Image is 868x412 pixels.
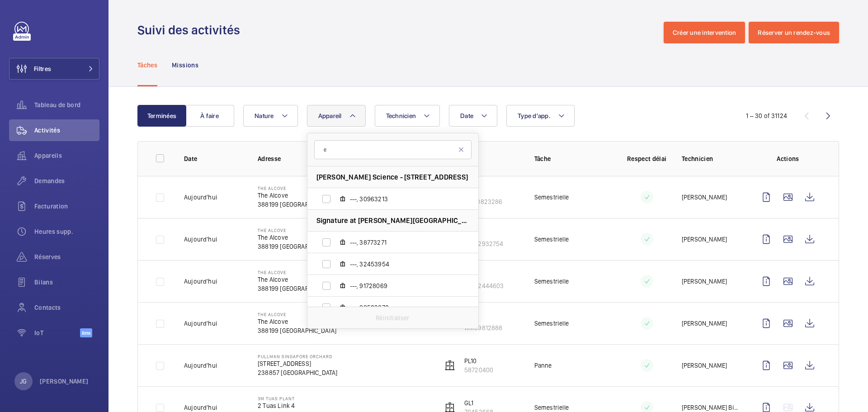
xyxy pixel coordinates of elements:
[682,277,727,286] p: [PERSON_NAME]
[464,272,504,281] p: FL2
[34,126,99,135] span: Activités
[518,112,551,119] span: Type d'app.
[350,194,455,204] span: ---, 30963213
[464,281,504,290] p: WM92444603
[316,216,469,225] span: Signature at [PERSON_NAME][GEOGRAPHIC_DATA][STREET_ADDRESS][PERSON_NAME]
[682,403,741,412] p: [PERSON_NAME] Bin [PERSON_NAME]
[664,22,745,43] button: Créer une intervention
[258,233,336,242] p: The Alcove
[746,111,787,120] div: 1 – 30 of 31124
[449,105,497,127] button: Date
[506,105,575,127] button: Type d'app.
[34,100,99,109] span: Tableau de bord
[316,172,468,182] span: [PERSON_NAME] Science - [STREET_ADDRESS]
[34,64,51,73] span: Filtres
[314,140,472,159] input: Chercher par appareil ou adresse
[682,361,727,370] p: [PERSON_NAME]
[350,260,455,269] span: ---, 32453954
[258,354,337,359] p: Pullman Singapore Orchard
[258,359,337,368] p: [STREET_ADDRESS]
[184,361,217,370] p: Aujourd'hui
[40,377,89,386] p: [PERSON_NAME]
[34,176,99,185] span: Demandes
[258,275,336,284] p: The Alcove
[172,61,198,70] p: Missions
[442,154,520,163] p: Appareil
[258,317,336,326] p: The Alcove
[9,58,99,80] button: Filtres
[34,202,99,211] span: Facturation
[34,303,99,312] span: Contacts
[464,239,504,248] p: WM22932754
[34,252,99,261] span: Réserves
[258,284,336,293] p: 388199 [GEOGRAPHIC_DATA]
[258,312,336,317] p: The Alcove
[20,377,27,386] p: JG
[258,270,336,275] p: The Alcove
[258,185,336,191] p: The Alcove
[258,154,428,163] p: Adresse
[258,401,336,410] p: 2 Tuas Link 4
[682,193,727,202] p: [PERSON_NAME]
[464,398,493,407] p: GL1
[464,365,493,374] p: 58720400
[464,314,503,323] p: FL4
[534,277,569,286] p: Semestrielle
[534,193,569,202] p: Semestrielle
[137,61,157,70] p: Tâches
[682,319,727,328] p: [PERSON_NAME]
[184,235,217,244] p: Aujourd'hui
[534,154,612,163] p: Tâche
[258,191,336,200] p: The Alcove
[464,323,503,332] p: WM69812888
[386,112,416,119] span: Technicien
[318,112,342,119] span: Appareil
[184,277,217,286] p: Aujourd'hui
[34,278,99,287] span: Bilans
[682,235,727,244] p: [PERSON_NAME]
[627,154,667,163] p: Respect délai
[34,328,80,337] span: IoT
[34,151,99,160] span: Appareils
[350,303,455,312] span: ---, 88503676
[464,230,504,239] p: PL3
[80,328,92,337] span: Beta
[258,227,336,233] p: The Alcove
[444,360,455,371] img: elevator.svg
[255,112,274,119] span: Nature
[307,105,366,127] button: Appareil
[464,197,503,206] p: WM10823286
[464,188,503,197] p: PL1
[460,112,473,119] span: Date
[184,319,217,328] p: Aujourd'hui
[376,313,409,322] p: Réinitialiser
[184,193,217,202] p: Aujourd'hui
[258,242,336,251] p: 388199 [GEOGRAPHIC_DATA]
[749,22,839,43] button: Réserver un rendez-vous
[137,105,186,127] button: Terminées
[185,105,234,127] button: À faire
[755,154,821,163] p: Actions
[258,396,336,401] p: 3M Tuas Plant
[682,154,741,163] p: Technicien
[184,403,217,412] p: Aujourd'hui
[34,227,99,236] span: Heures supp.
[243,105,298,127] button: Nature
[534,235,569,244] p: Semestrielle
[534,403,569,412] p: Semestrielle
[350,238,455,247] span: ---, 38773271
[534,319,569,328] p: Semestrielle
[137,22,245,38] h1: Suivi des activités
[184,154,243,163] p: Date
[534,361,552,370] p: Panne
[258,200,336,209] p: 388199 [GEOGRAPHIC_DATA]
[464,356,493,365] p: PL10
[258,326,336,335] p: 388199 [GEOGRAPHIC_DATA]
[350,281,455,290] span: ---, 91728069
[258,368,337,377] p: 238857 [GEOGRAPHIC_DATA]
[375,105,440,127] button: Technicien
